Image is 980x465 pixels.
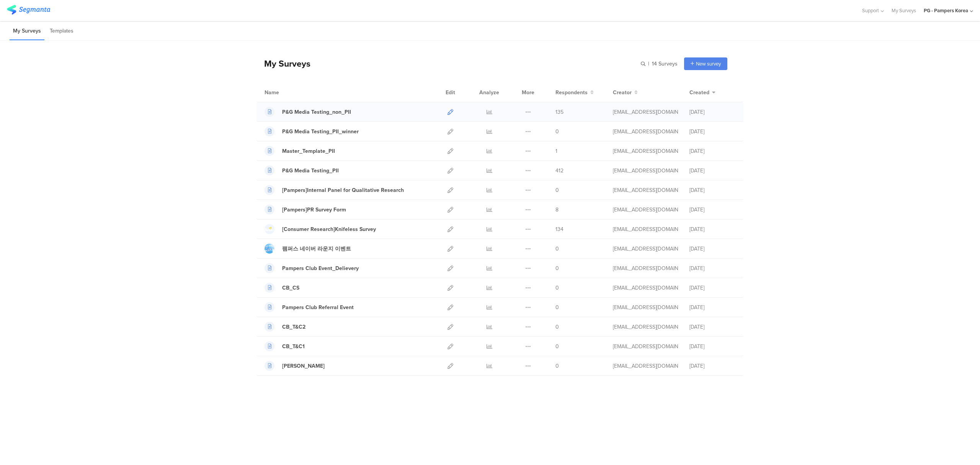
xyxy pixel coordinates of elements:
div: 팸퍼스 네이버 라운지 이벤트 [282,245,351,253]
a: CB_CS [265,283,299,293]
a: [Pampers]Internal Panel for Qualitative Research [265,185,404,195]
div: My Surveys [256,57,310,70]
button: Respondents [555,88,594,97]
div: Charlie Banana [282,362,325,370]
div: [DATE] [689,245,735,253]
div: CB_T&C1 [282,342,305,350]
span: 412 [555,167,563,175]
a: [PERSON_NAME] [265,361,325,371]
div: [DATE] [689,323,735,331]
span: 1 [555,147,557,155]
div: park.m.3@pg.com [613,245,678,253]
div: Name [265,88,310,97]
div: park.m.3@pg.com [613,108,678,116]
a: Pampers Club Referral Event [265,302,354,312]
div: park.m.3@pg.com [613,362,678,370]
img: segmanta logo [7,5,50,15]
li: Templates [46,22,77,40]
span: 0 [555,245,559,253]
div: Edit [442,83,459,102]
div: [DATE] [689,303,735,311]
span: 0 [555,303,559,311]
div: [DATE] [689,167,735,175]
a: Pampers Club Event_Delievery [265,263,359,273]
div: [DATE] [689,362,735,370]
div: CB_T&C2 [282,323,305,331]
div: [DATE] [689,342,735,350]
div: park.m.3@pg.com [613,303,678,311]
div: park.m.3@pg.com [613,264,678,272]
div: park.m.3@pg.com [613,323,678,331]
span: 14 Surveys [652,60,678,68]
div: PG - Pampers Korea [924,7,968,14]
div: More [520,83,536,102]
a: CB_T&C1 [265,341,305,351]
div: [DATE] [689,284,735,292]
div: park.m.3@pg.com [613,206,678,214]
div: [DATE] [689,108,735,116]
div: park.m.3@pg.com [613,342,678,350]
a: CB_T&C2 [265,322,305,332]
div: Master_Template_PII [282,147,335,155]
div: [Pampers]Internal Panel for Qualitative Research [282,186,404,194]
button: Created [689,88,715,97]
div: park.m.3@pg.com [613,225,678,233]
span: 0 [555,342,559,350]
div: park.m.3@pg.com [613,284,678,292]
span: Respondents [555,88,588,97]
span: | [647,60,650,68]
div: park.m.3@pg.com [613,167,678,175]
div: [DATE] [689,128,735,136]
div: [DATE] [689,147,735,155]
div: P&G Media Testing_non_PII [282,108,351,116]
div: Pampers Club Referral Event [282,303,354,311]
button: Creator [613,88,638,97]
div: park.m.3@pg.com [613,128,678,136]
span: 0 [555,284,559,292]
div: [DATE] [689,225,735,233]
span: 135 [555,108,563,116]
div: Analyze [478,83,501,102]
div: P&G Media Testing_PII_winner [282,128,359,136]
div: park.m.3@pg.com [613,186,678,194]
div: [Pampers]PR Survey Form [282,206,346,214]
a: [Pampers]PR Survey Form [265,205,346,214]
div: [Consumer Research]Knifeless Survey [282,225,376,233]
span: Support [862,7,879,14]
div: CB_CS [282,284,299,292]
div: Pampers Club Event_Delievery [282,264,359,272]
a: P&G Media Testing_PII_winner [265,126,359,136]
span: Creator [613,88,632,97]
a: [Consumer Research]Knifeless Survey [265,224,376,234]
a: P&G Media Testing_non_PII [265,107,351,117]
span: Created [689,88,709,97]
div: [DATE] [689,206,735,214]
span: 0 [555,128,559,136]
span: 134 [555,225,563,233]
span: 8 [555,206,559,214]
div: P&G Media Testing_PII [282,167,339,175]
span: 0 [555,264,559,272]
span: 0 [555,323,559,331]
span: 0 [555,186,559,194]
div: [DATE] [689,186,735,194]
a: Master_Template_PII [265,146,335,156]
li: My Surveys [10,22,44,40]
span: 0 [555,362,559,370]
a: P&G Media Testing_PII [265,165,339,175]
a: 팸퍼스 네이버 라운지 이벤트 [265,244,351,254]
span: New survey [696,60,721,67]
div: [DATE] [689,264,735,272]
div: park.m.3@pg.com [613,147,678,155]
